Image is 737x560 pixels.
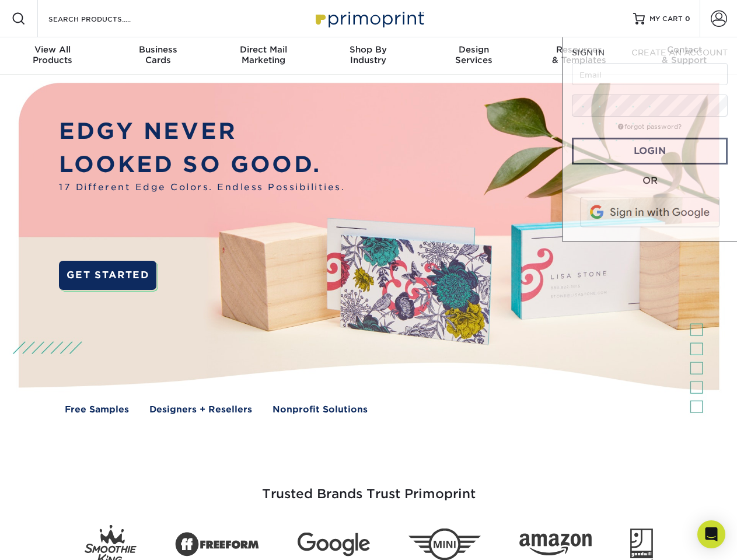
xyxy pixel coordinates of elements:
span: MY CART [649,14,683,24]
h3: Trusted Brands Trust Primoprint [27,459,710,516]
span: 0 [685,15,690,23]
div: Open Intercom Messenger [697,520,725,548]
a: Direct MailMarketing [211,37,316,75]
div: Cards [105,44,210,65]
span: Direct Mail [211,44,316,55]
span: Resources [526,44,631,55]
a: BusinessCards [105,37,210,75]
span: Business [105,44,210,55]
p: EDGY NEVER [59,115,345,148]
input: SEARCH PRODUCTS..... [47,12,161,26]
img: Google [298,533,370,556]
a: Nonprofit Solutions [273,403,368,416]
div: Marketing [211,44,316,65]
span: SIGN IN [572,48,605,57]
a: forgot password? [618,123,682,131]
a: DesignServices [421,37,526,75]
span: Design [421,44,526,55]
img: Primoprint [310,6,427,31]
span: Shop By [316,44,421,55]
div: & Templates [526,44,631,65]
span: 17 Different Edge Colors. Endless Possibilities. [59,181,345,194]
img: Amazon [519,534,592,556]
a: Designers + Resellers [149,403,252,416]
input: Email [572,63,728,85]
a: GET STARTED [59,261,156,290]
div: Industry [316,44,421,65]
a: Login [572,138,728,164]
p: LOOKED SO GOOD. [59,148,345,181]
a: Resources& Templates [526,37,631,75]
div: Services [421,44,526,65]
a: Shop ByIndustry [316,37,421,75]
a: Free Samples [65,403,129,416]
div: OR [572,174,728,188]
span: CREATE AN ACCOUNT [631,48,728,57]
img: Goodwill [630,528,653,560]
